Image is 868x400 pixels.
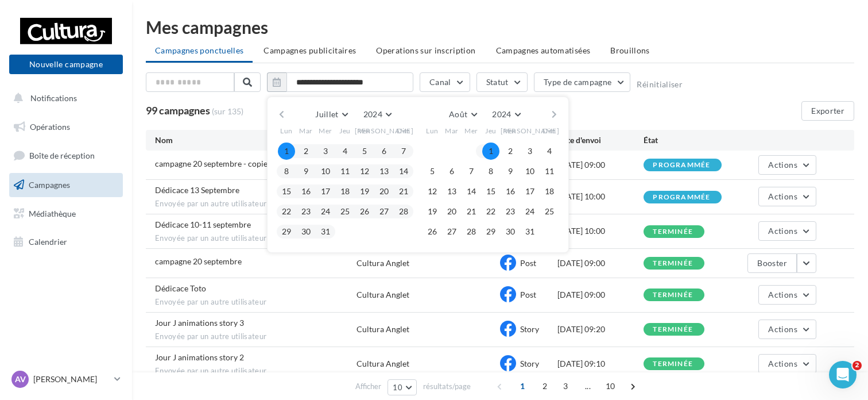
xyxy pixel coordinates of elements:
[637,80,683,89] button: Réinitialiser
[653,228,693,236] div: terminée
[278,163,295,180] button: 8
[363,109,382,119] span: 2024
[375,163,393,180] button: 13
[758,155,816,175] button: Actions
[336,163,354,180] button: 11
[30,122,70,132] span: Opérations
[387,379,417,395] button: 10
[155,185,239,195] span: Dédicace 13 Septembre
[7,202,125,226] a: Médiathèque
[317,143,334,160] button: 3
[487,106,525,122] button: 2024
[653,291,693,299] div: terminée
[155,199,356,209] span: Envoyée par un autre utilisateur
[7,86,121,110] button: Notifications
[356,183,373,200] button: 19
[9,55,123,74] button: Nouvelle campagne
[520,359,539,368] span: Story
[212,106,243,117] span: (sur 135)
[445,126,459,136] span: Mar
[395,203,412,220] button: 28
[278,223,295,240] button: 29
[513,377,532,395] span: 1
[280,126,293,136] span: Lun
[375,143,393,160] button: 6
[501,126,560,136] span: [PERSON_NAME]
[758,285,816,305] button: Actions
[155,318,244,328] span: Jour J animations story 3
[375,183,393,200] button: 20
[155,366,356,376] span: Envoyée par un autre utilisateur
[356,203,373,220] button: 26
[502,203,519,220] button: 23
[768,324,797,334] span: Actions
[496,45,591,55] span: Campagnes automatisées
[557,159,644,171] div: [DATE] 09:00
[356,324,409,335] div: Cultura Anglet
[768,191,797,201] span: Actions
[315,109,338,119] span: Juillet
[355,381,381,392] span: Afficher
[556,377,575,395] span: 3
[829,361,857,389] iframe: Intercom live chat
[541,203,558,220] button: 25
[557,134,644,146] div: Date d'envoi
[534,72,631,92] button: Type de campagne
[359,106,396,122] button: 2024
[758,187,816,206] button: Actions
[297,163,315,180] button: 9
[29,208,76,218] span: Médiathèque
[557,358,644,370] div: [DATE] 09:10
[485,126,497,136] span: Jeu
[9,368,123,390] a: AV [PERSON_NAME]
[520,324,539,334] span: Story
[520,290,536,299] span: Post
[449,109,467,119] span: Août
[317,163,334,180] button: 10
[278,143,295,160] button: 1
[356,163,373,180] button: 12
[653,326,693,333] div: terminée
[155,220,251,229] span: Dédicace 10-11 septembre
[336,203,354,220] button: 25
[30,93,77,103] span: Notifications
[463,223,480,240] button: 28
[424,223,441,240] button: 26
[356,289,409,301] div: Cultura Anglet
[297,223,315,240] button: 30
[356,143,373,160] button: 5
[536,377,554,395] span: 2
[557,225,644,237] div: [DATE] 10:00
[482,183,499,200] button: 15
[747,253,796,273] button: Booster
[482,203,499,220] button: 22
[492,109,511,119] span: 2024
[375,203,393,220] button: 27
[29,237,67,247] span: Calendrier
[29,151,95,160] span: Boîte de réception
[463,163,480,180] button: 7
[146,18,854,36] div: Mes campagnes
[557,191,644,202] div: [DATE] 10:00
[155,297,356,307] span: Envoyée par un autre utilisateur
[653,260,693,267] div: terminée
[758,221,816,241] button: Actions
[482,143,499,160] button: 1
[852,361,862,370] span: 2
[297,203,315,220] button: 23
[476,72,528,92] button: Statut
[653,161,710,169] div: programmée
[579,377,597,395] span: ...
[801,101,854,121] button: Exporter
[336,143,354,160] button: 4
[395,163,412,180] button: 14
[557,289,644,301] div: [DATE] 09:00
[376,45,475,55] span: Operations sur inscription
[155,233,356,244] span: Envoyée par un autre utilisateur
[601,377,620,395] span: 10
[768,160,797,170] span: Actions
[541,183,558,200] button: 18
[541,143,558,160] button: 4
[768,359,797,368] span: Actions
[146,104,210,117] span: 99 campagnes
